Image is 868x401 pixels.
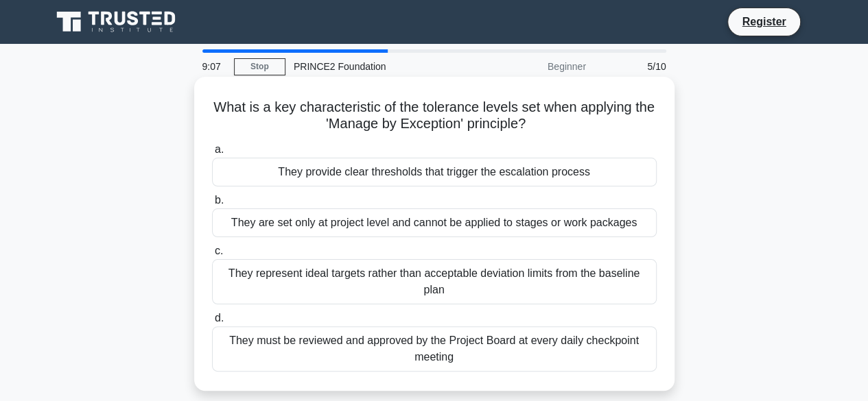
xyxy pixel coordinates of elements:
[215,194,224,206] span: b.
[234,58,285,75] a: Stop
[194,53,234,80] div: 9:07
[474,53,594,80] div: Beginner
[212,208,657,237] div: They are set only at project level and cannot be applied to stages or work packages
[212,259,657,304] div: They represent ideal targets rather than acceptable deviation limits from the baseline plan
[285,53,474,80] div: PRINCE2 Foundation
[215,245,223,256] span: c.
[211,99,658,133] h5: What is a key characteristic of the tolerance levels set when applying the 'Manage by Exception' ...
[734,13,794,30] a: Register
[212,158,657,186] div: They provide clear thresholds that trigger the escalation process
[212,326,657,372] div: They must be reviewed and approved by the Project Board at every daily checkpoint meeting
[594,53,675,80] div: 5/10
[215,312,224,324] span: d.
[215,143,224,155] span: a.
